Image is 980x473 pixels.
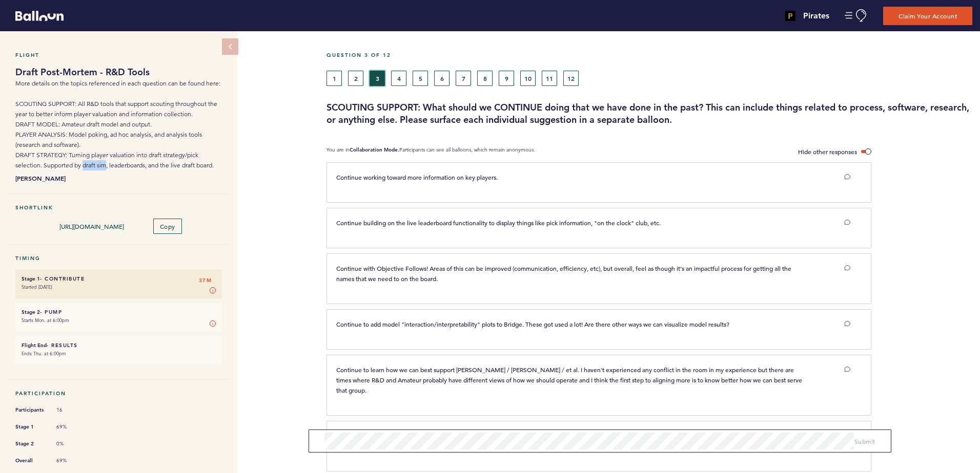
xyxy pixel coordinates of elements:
[542,71,557,86] button: 11
[22,275,216,282] h6: - Contribute
[350,146,399,153] b: Collaboration Mode.
[153,219,182,234] button: Copy
[15,390,222,397] h5: Participation
[477,71,493,86] button: 8
[336,173,498,181] span: Continue working toward more information on key players.
[336,219,661,227] span: Continue building on the live leaderboard functionality to display things like pick information, ...
[326,71,342,86] button: 1
[336,320,729,328] span: Continue to add model "interaction/interpretability" plots to Bridge. These got used a lot! Are t...
[326,101,972,126] h3: SCOUTING SUPPORT: What should we CONTINUE doing that we have done in the past? This can include t...
[15,456,46,466] span: Overall
[56,457,87,464] span: 69%
[845,9,868,22] button: Manage Account
[326,146,535,157] p: You are in Participants can see all balloons, which remain anonymous.
[434,71,450,86] button: 6
[336,264,793,283] span: Continue with Objective Follows! Areas of this can be improved (communication, efficiency, etc), ...
[15,405,46,415] span: Participants
[413,71,428,86] button: 5
[15,52,222,58] h5: Flight
[22,317,69,324] time: Starts Mon. at 6:00pm
[336,365,804,394] span: Continue to learn how we can best support [PERSON_NAME] / [PERSON_NAME] / et al. I haven't experi...
[56,423,87,431] span: 69%
[854,437,875,445] span: Submit
[854,436,875,446] button: Submit
[563,71,579,86] button: 12
[370,71,385,86] button: 3
[391,71,406,86] button: 4
[348,71,363,86] button: 2
[883,7,972,25] button: Claim Your Account
[456,71,471,86] button: 7
[326,52,972,58] h5: Question 3 of 12
[15,204,222,211] h5: Shortlink
[22,342,47,349] small: Flight End
[15,173,222,183] b: [PERSON_NAME]
[15,66,222,78] h1: Draft Post-Mortem - R&D Tools
[22,350,66,357] time: Ends Thu. at 6:00pm
[15,439,46,449] span: Stage 2
[22,275,40,282] small: Stage 1
[199,275,212,286] span: 37M
[520,71,536,86] button: 10
[798,147,857,156] span: Hide other responses
[22,284,52,290] time: Started [DATE]
[22,309,216,315] h6: - Pump
[15,255,222,262] h5: Timing
[22,342,216,349] h6: - Results
[15,11,64,21] svg: Balloon
[15,422,46,432] span: Stage 1
[160,222,175,230] span: Copy
[15,79,220,169] span: More details on the topics referenced in each question can be found here: SCOUTING SUPPORT: All R...
[499,71,514,86] button: 9
[803,10,829,22] h4: Pirates
[56,440,87,447] span: 0%
[8,10,64,21] a: Balloon
[56,406,87,414] span: 16
[22,309,40,315] small: Stage 2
